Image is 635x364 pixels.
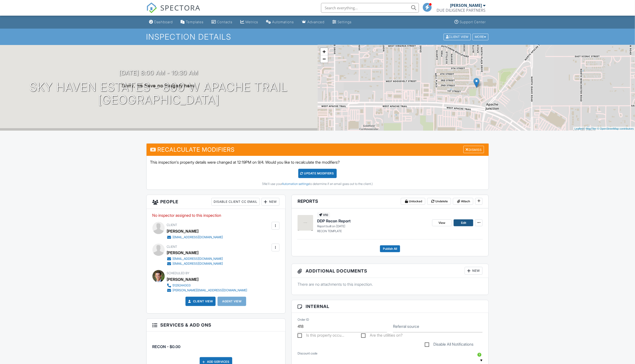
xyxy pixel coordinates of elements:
[300,18,327,27] a: Advanced
[393,324,419,329] label: Referral source
[282,182,310,186] a: Automation settings
[173,257,223,261] div: [EMAIL_ADDRESS][DOMAIN_NAME]
[573,127,635,131] div: |
[308,20,325,24] div: Advanced
[298,282,483,287] p: There are no attachments to this inspection.
[187,299,213,304] a: Client View
[272,20,294,24] div: Automations
[217,20,233,24] div: Contacts
[167,271,190,275] span: Scheduled By
[147,195,285,209] h3: People
[147,319,285,331] h3: Services & Add ons
[575,127,583,130] a: Leaflet
[152,213,279,218] p: No inspector assigned to this inspection
[146,33,489,41] h1: Inspection Details
[167,276,199,283] div: [PERSON_NAME]
[444,34,471,40] div: Client View
[465,267,483,275] div: New
[154,20,173,24] div: Dashboard
[179,18,206,27] a: Templates
[167,256,223,261] a: [EMAIL_ADDRESS][DOMAIN_NAME]
[173,284,191,287] div: 5129244303
[583,127,597,130] a: © MapTiler
[321,55,328,63] a: Zoom out
[150,182,485,186] div: (We'll use your to determine if an email goes out to the client.)
[167,283,247,288] a: 5129244303
[331,18,354,27] a: Settings
[473,34,488,40] div: More
[597,127,634,130] a: © OpenStreetMap contributors
[361,333,403,339] label: Are the utilities on?
[173,288,247,292] div: [PERSON_NAME][EMAIL_ADDRESS][DOMAIN_NAME]
[262,198,279,206] div: New
[186,20,204,24] div: Templates
[460,20,486,24] div: Support Center
[298,351,317,356] label: Discount code
[167,227,199,235] div: [PERSON_NAME]
[463,146,484,153] div: Dismiss
[146,7,201,17] a: SPECTORA
[437,8,486,13] div: DUE DILIGENCE PARTNERS
[146,2,157,13] img: The Best Home Inspection Software - Spectora
[173,235,223,239] div: [EMAIL_ADDRESS][DOMAIN_NAME]
[167,261,223,266] a: [EMAIL_ADDRESS][DOMAIN_NAME]
[147,156,489,190] div: This inspection's property details were changed at 12:19PM on 9/4. Would you like to recalculate ...
[298,333,344,339] label: Is this property occupied?
[425,342,473,348] label: Disable All Notifications
[292,300,489,313] h3: Internal
[239,18,260,27] a: Metrics
[167,235,223,240] a: [EMAIL_ADDRESS][DOMAIN_NAME]
[292,264,489,278] h3: Additional Documents
[321,48,328,55] a: Zoom in
[147,144,489,156] h3: Recalculate Modifiers
[443,35,472,38] a: Client View
[298,318,309,322] label: Order ID
[167,288,247,293] a: [PERSON_NAME][EMAIL_ADDRESS][DOMAIN_NAME]
[264,18,296,27] a: Automations (Basic)
[210,18,235,27] a: Contacts
[321,3,419,13] input: Search everything...
[167,223,177,227] span: Client
[152,344,181,349] span: RECON - $0.00
[298,169,337,178] div: UPDATE Modifiers
[119,69,198,76] h3: [DATE] 8:00 am - 10:30 am
[453,18,488,27] a: Support Center
[167,245,177,249] span: Client
[338,20,352,24] div: Settings
[167,249,199,256] div: [PERSON_NAME]
[450,3,482,8] div: [PERSON_NAME]
[211,198,260,206] div: Disable Client CC Email
[173,262,223,266] div: [EMAIL_ADDRESS][DOMAIN_NAME]
[152,335,279,353] li: Service: RECON
[246,20,258,24] div: Metrics
[147,18,175,27] a: Dashboard
[161,2,201,13] span: SPECTORA
[30,81,288,107] h1: Sky Haven Estates - 800 W Apache Trail [GEOGRAPHIC_DATA]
